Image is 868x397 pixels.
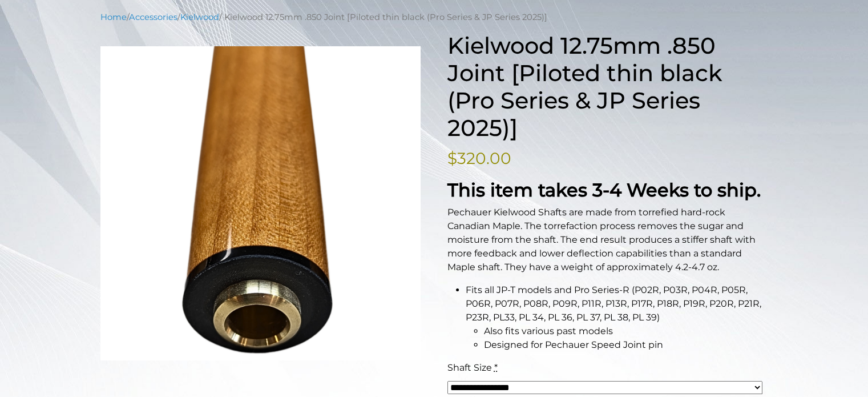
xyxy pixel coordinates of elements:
[129,12,177,22] a: Accessories
[466,283,768,352] li: Fits all JP-T models and Pro Series-R (P02R, P03R, P04R, P05R, P06R, P07R, P08R, P09R, P11R, P13R...
[484,338,768,352] li: Designed for Pechauer Speed Joint pin
[100,11,768,23] nav: Breadcrumb
[447,362,492,373] span: Shaft Size
[447,179,761,201] strong: This item takes 3-4 Weeks to ship.
[100,46,421,360] img: 1.png
[494,362,498,373] abbr: required
[447,32,768,142] h1: Kielwood 12.75mm .850 Joint [Piloted thin black (Pro Series & JP Series 2025)]
[447,206,768,274] p: Pechauer Kielwood Shafts are made from torrefied hard-rock Canadian Maple. The torrefaction proce...
[484,324,768,338] li: Also fits various past models
[100,12,127,22] a: Home
[447,149,457,168] span: $
[180,12,219,22] a: Kielwood
[447,149,511,168] bdi: 320.00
